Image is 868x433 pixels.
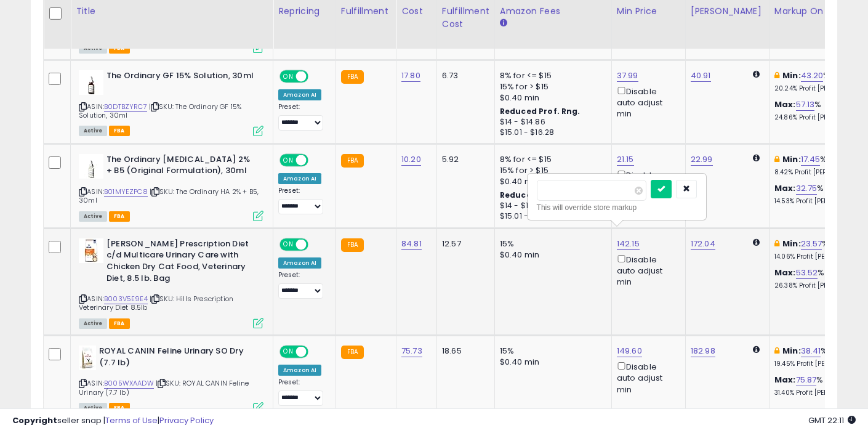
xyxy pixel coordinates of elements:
small: FBA [341,346,364,359]
div: 15% for > $15 [500,81,602,92]
img: 41Zi7Ws-U+L._SL40_.jpg [79,346,96,370]
div: Fulfillment Cost [442,5,489,31]
div: Preset: [278,187,326,214]
div: ASIN: [79,70,263,135]
div: ASIN: [79,238,263,327]
div: Amazon AI [278,365,321,376]
a: 38.41 [801,345,821,357]
a: 21.15 [617,153,634,166]
img: 21FMiPpjRCL._SL40_.jpg [79,70,103,95]
span: FBA [109,126,130,136]
div: Preset: [278,103,326,131]
a: 37.99 [617,70,638,82]
span: | SKU: The Ordinary GF 15% Solution, 30ml [79,102,241,120]
span: | SKU: Hills Prescription Veterinary Diet 8.5lb [79,294,233,312]
div: Amazon AI [278,173,321,184]
div: Preset: [278,271,326,299]
span: 2025-10-13 22:11 GMT [808,415,856,426]
div: seller snap | | [12,415,214,427]
span: OFF [307,71,326,81]
div: Cost [401,5,432,18]
div: Disable auto adjust min [617,168,676,204]
div: $0.40 min [500,176,602,187]
a: 142.15 [617,238,640,250]
b: [PERSON_NAME] Prescription Diet c/d Multicare Urinary Care with Chicken Dry Cat Food, Veterinary ... [106,238,256,287]
a: 84.81 [401,238,422,250]
small: FBA [341,154,364,168]
a: 75.87 [796,374,817,386]
div: 15% [500,346,602,357]
span: | SKU: The Ordinary HA 2% + B5, 30ml [79,187,259,205]
div: Min Price [617,5,680,18]
small: FBA [341,238,364,252]
div: $14 - $14.86 [500,117,602,127]
div: Amazon AI [278,89,321,100]
div: This will override store markup [537,201,697,214]
span: All listings currently available for purchase on Amazon [79,318,107,329]
a: 32.75 [796,182,818,195]
span: FBA [109,211,130,222]
span: All listings currently available for purchase on Amazon [79,211,107,222]
b: Min: [782,153,801,165]
a: B01MYEZPC8 [104,187,148,197]
a: B0DTBZYRC7 [104,102,147,112]
span: ON [281,347,296,357]
b: Max: [774,182,796,194]
div: $0.40 min [500,357,602,368]
a: 40.91 [691,70,711,82]
div: 6.73 [442,70,485,81]
span: ON [281,239,296,249]
a: 149.60 [617,345,642,357]
a: B005WXAADW [104,378,154,389]
small: Amazon Fees. [500,18,507,29]
div: Title [76,5,268,18]
div: $14 - $14.86 [500,201,602,211]
div: $0.40 min [500,249,602,261]
a: Terms of Use [105,415,158,426]
div: 18.65 [442,346,485,357]
a: 182.98 [691,345,715,357]
a: B003V5E9E4 [104,294,148,304]
span: ON [281,155,296,165]
b: Max: [774,267,796,278]
div: Fulfillment [341,5,391,18]
div: 12.57 [442,238,485,249]
a: 17.45 [801,153,821,166]
b: The Ordinary [MEDICAL_DATA] 2% + B5 (Original Formulation), 30ml [106,154,256,180]
a: 17.80 [401,70,420,82]
b: Min: [782,345,801,357]
a: 75.73 [401,345,422,357]
div: 15% for > $15 [500,165,602,176]
a: 22.99 [691,153,713,166]
strong: Copyright [12,415,57,426]
div: Disable auto adjust min [617,84,676,120]
span: FBA [109,318,130,329]
span: | SKU: ROYAL CANIN Feline Urinary (7.7 lb) [79,378,249,397]
div: 8% for <= $15 [500,70,602,81]
div: Repricing [278,5,331,18]
b: Max: [774,374,796,386]
div: Preset: [278,378,326,406]
b: The Ordinary GF 15% Solution, 30ml [106,70,256,85]
a: 53.52 [796,267,818,279]
div: [PERSON_NAME] [691,5,764,18]
div: Disable auto adjust min [617,360,676,395]
b: Reduced Prof. Rng. [500,106,581,116]
div: 8% for <= $15 [500,154,602,165]
a: 43.20 [801,70,824,82]
span: OFF [307,239,326,249]
a: 10.20 [401,153,421,166]
b: Min: [782,238,801,249]
b: ROYAL CANIN Feline Urinary SO Dry (7.7 lb) [99,346,249,371]
span: OFF [307,155,326,165]
div: Amazon Fees [500,5,606,18]
div: Amazon AI [278,257,321,269]
img: 21D1xaLi1rL._SL40_.jpg [79,154,103,179]
div: 5.92 [442,154,485,165]
b: Max: [774,99,796,110]
a: Privacy Policy [159,415,214,426]
img: 413avbmPfAL._SL40_.jpg [79,238,103,263]
span: OFF [307,347,326,357]
div: 15% [500,238,602,249]
div: $15.01 - $16.28 [500,127,602,138]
